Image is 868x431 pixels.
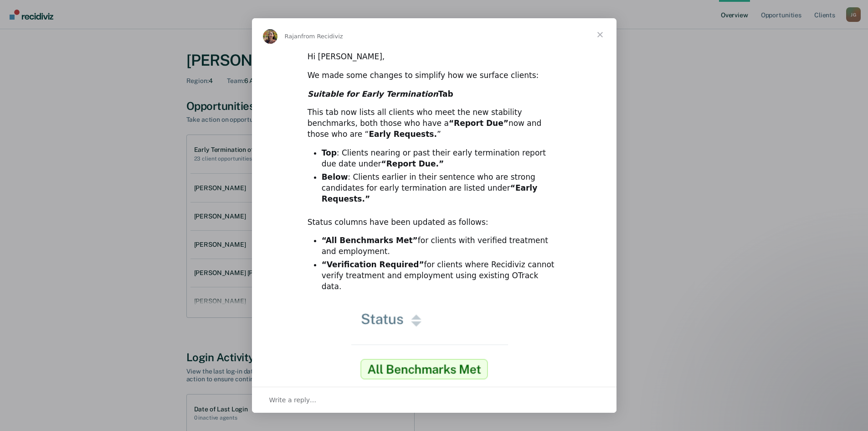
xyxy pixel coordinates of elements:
b: Early Requests. [369,130,437,139]
b: Below [322,172,348,182]
div: Open conversation and reply [252,387,616,413]
div: This tab now lists all clients who meet the new stability benchmarks, both those who have a now a... [308,107,561,140]
div: Hi [PERSON_NAME], [308,52,561,62]
img: Profile image for Rajan [263,29,277,44]
span: Write a reply… [269,394,317,406]
b: “Report Due” [449,119,508,128]
i: Suitable for Early Termination [308,89,438,99]
b: Tab [308,89,453,99]
b: “Verification Required” [322,260,424,269]
li: : Clients earlier in their sentence who are strong candidates for early termination are listed under [322,172,561,205]
li: : Clients nearing or past their early termination report due date under [322,148,561,170]
li: for clients with verified treatment and employment. [322,235,561,257]
span: Rajan [285,33,302,40]
b: “All Benchmarks Met” [322,236,418,245]
div: We made some changes to simplify how we surface clients: [308,70,561,81]
li: for clients where Recidiviz cannot verify treatment and employment using existing OTrack data. [322,260,561,292]
span: Close [584,18,616,51]
b: Top [322,148,337,157]
div: Status columns have been updated as follows: [308,217,561,228]
span: from Recidiviz [301,33,343,40]
b: “Report Due.” [381,159,444,168]
b: “Early Requests.” [322,183,538,203]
